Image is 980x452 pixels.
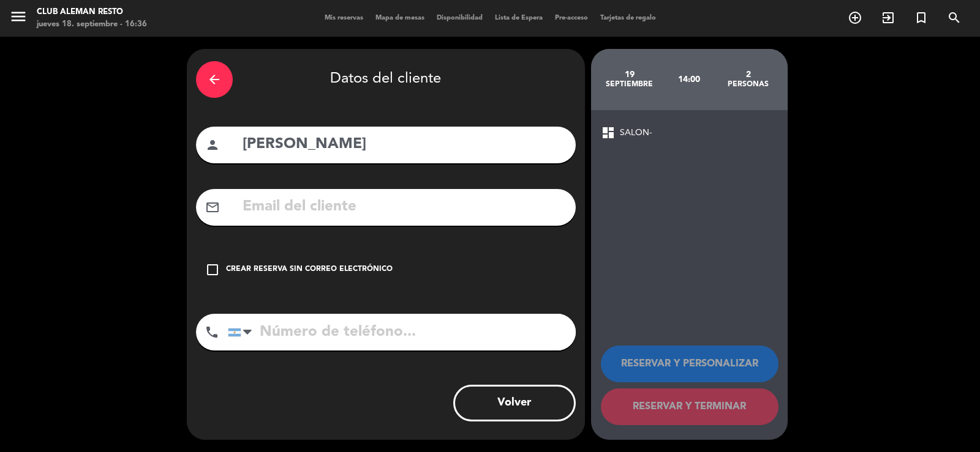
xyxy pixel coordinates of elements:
div: Argentina: +54 [228,314,257,350]
span: dashboard [601,125,616,140]
div: Crear reserva sin correo electrónico [226,264,393,276]
div: 14:00 [659,58,718,101]
button: menu [9,7,28,30]
i: person [205,138,220,152]
span: Mapa de mesas [369,15,431,21]
input: Nombre del cliente [241,132,567,157]
i: menu [9,7,28,26]
span: Mis reservas [318,15,369,21]
div: 2 [718,70,778,80]
span: SALON- [620,126,652,140]
input: Email del cliente [241,195,567,220]
div: Datos del cliente [196,58,576,101]
span: Tarjetas de regalo [594,15,662,21]
button: Volver [453,385,576,421]
button: RESERVAR Y TERMINAR [601,388,778,425]
div: septiembre [600,80,660,89]
span: Disponibilidad [431,15,489,21]
i: arrow_back [207,72,222,87]
button: RESERVAR Y PERSONALIZAR [601,346,778,382]
div: personas [718,80,778,89]
i: check_box_outline_blank [205,262,220,277]
div: 19 [600,70,660,80]
span: Pre-acceso [549,15,594,21]
i: turned_in_not [914,10,929,25]
i: mail_outline [205,200,220,215]
i: add_circle_outline [848,10,862,25]
i: phone [205,325,219,339]
div: jueves 18. septiembre - 16:36 [37,18,147,31]
span: Lista de Espera [489,15,549,21]
i: search [947,10,962,25]
i: exit_to_app [881,10,895,25]
input: Número de teléfono... [228,314,576,350]
div: Club aleman resto [37,6,147,18]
